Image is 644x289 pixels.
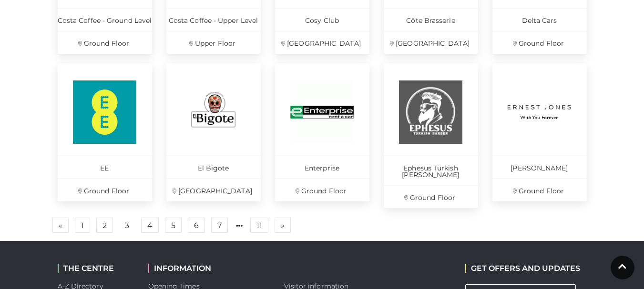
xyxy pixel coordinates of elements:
span: « [59,222,62,229]
a: 6 [188,218,205,233]
a: EE Ground Floor [58,63,152,201]
p: [GEOGRAPHIC_DATA] [275,31,369,54]
p: Cosy Club [275,8,369,31]
h2: THE CENTRE [58,264,134,273]
p: [GEOGRAPHIC_DATA] [166,179,261,201]
span: » [281,222,285,229]
p: Ground Floor [58,31,152,54]
a: 7 [211,218,228,233]
a: Ephesus Turkish [PERSON_NAME] Ground Floor [384,63,478,208]
a: 2 [96,218,113,233]
p: [GEOGRAPHIC_DATA] [384,31,478,54]
p: Ground Floor [58,179,152,201]
a: 4 [141,218,159,233]
a: Enterprise Ground Floor [275,63,369,201]
a: 5 [165,218,182,233]
p: Costa Coffee - Upper Level [166,8,261,31]
p: Delta Cars [492,8,587,31]
p: EE [58,156,152,179]
a: Previous [52,218,69,233]
a: 3 [119,218,135,233]
h2: GET OFFERS AND UPDATES [465,264,580,273]
a: [PERSON_NAME] Ground Floor [492,63,587,201]
a: Next [275,218,291,233]
p: [PERSON_NAME] [492,156,587,179]
a: 1 [75,218,90,233]
a: El Bigote [GEOGRAPHIC_DATA] [166,63,261,201]
p: Ground Floor [384,185,478,208]
a: 11 [250,218,268,233]
p: Ground Floor [492,179,587,201]
p: Upper Floor [166,31,261,54]
p: Ephesus Turkish [PERSON_NAME] [384,156,478,185]
p: Ground Floor [275,179,369,201]
p: Costa Coffee - Ground Level [58,8,152,31]
p: Ground Floor [492,31,587,54]
p: Côte Brasserie [384,8,478,31]
p: Enterprise [275,156,369,179]
h2: INFORMATION [148,264,270,273]
p: El Bigote [166,156,261,179]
